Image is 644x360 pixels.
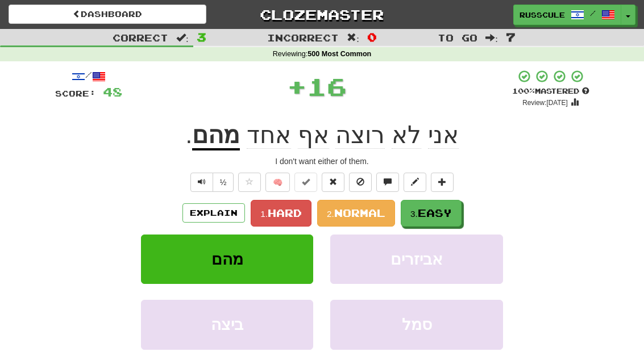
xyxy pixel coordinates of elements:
span: / [590,9,596,17]
div: I don't want either of them. [55,156,589,167]
span: אחד [247,122,291,149]
button: Favorite sentence (alt+f) [238,173,261,192]
div: Mastered [512,86,589,97]
button: 2.Normal [317,200,395,227]
span: 48 [103,85,122,99]
span: russcule [520,10,565,20]
button: ביצה [141,300,313,349]
a: Dashboard [9,5,206,24]
span: Correct [113,32,168,43]
button: Reset to 0% Mastered (alt+r) [322,173,344,192]
span: אביזרים [390,250,443,268]
small: 3. [410,209,418,219]
div: / [55,69,122,83]
button: Discuss sentence (alt+u) [376,173,399,192]
span: Hard [268,207,302,219]
small: 2. [327,209,334,219]
span: Easy [418,207,452,219]
button: אביזרים [330,235,502,284]
span: Score: [55,89,96,98]
button: Ignore sentence (alt+i) [349,173,372,192]
button: 🧠 [265,173,290,192]
u: מהם [192,122,240,150]
a: Clozemaster [223,5,421,24]
span: אף [298,122,329,149]
span: 0 [367,30,377,44]
span: סמל [402,316,432,333]
button: Explain [182,203,245,223]
span: : [347,33,359,43]
span: To go [438,32,477,43]
span: Incorrect [267,32,339,43]
button: Set this sentence to 100% Mastered (alt+m) [294,173,317,192]
div: Text-to-speech controls [188,173,234,192]
span: 16 [307,72,347,101]
button: מהם [141,235,313,284]
span: . [185,122,192,148]
span: : [176,33,189,43]
a: russcule / [513,5,621,25]
span: ביצה [211,316,243,333]
span: + [287,69,307,103]
small: 1. [260,209,268,219]
button: ½ [213,173,234,192]
span: 100 % [512,86,535,95]
strong: 500 Most Common [308,50,371,58]
button: סמל [330,300,502,349]
span: 3 [197,30,206,44]
button: Add to collection (alt+a) [431,173,454,192]
button: Edit sentence (alt+d) [404,173,426,192]
button: Play sentence audio (ctl+space) [190,173,213,192]
span: רוצה [335,122,385,149]
span: 7 [506,30,516,44]
span: לא [392,122,421,149]
button: 3.Easy [401,200,462,227]
span: אני [428,122,459,149]
span: Normal [334,207,385,219]
span: מהם [211,250,243,268]
button: 1.Hard [251,200,311,227]
span: : [485,33,498,43]
small: Review: [DATE] [522,99,568,107]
